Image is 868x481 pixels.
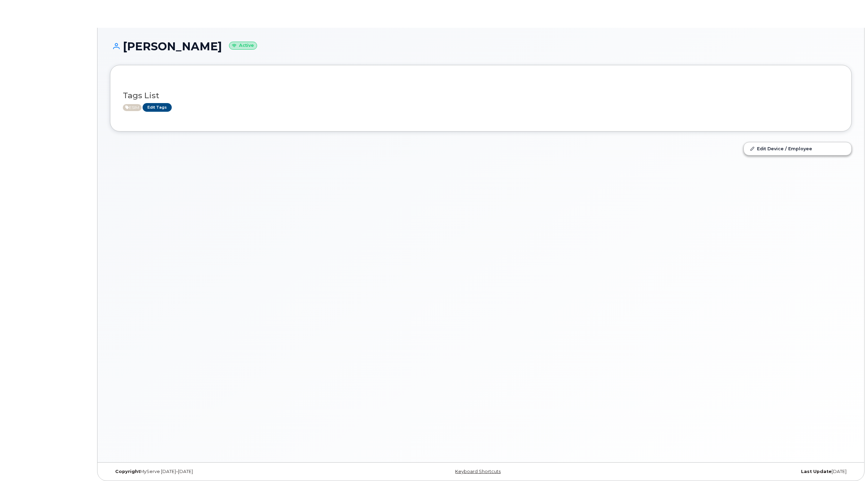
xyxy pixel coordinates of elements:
[115,469,140,474] strong: Copyright
[110,469,357,474] div: MyServe [DATE]–[DATE]
[455,469,501,474] a: Keyboard Shortcuts
[143,103,172,112] a: Edit Tags
[229,42,257,50] small: Active
[744,142,851,155] a: Edit Device / Employee
[604,469,852,474] div: [DATE]
[123,91,839,100] h3: Tags List
[123,104,142,111] span: Active
[110,40,852,52] h1: [PERSON_NAME]
[801,469,832,474] strong: Last Update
